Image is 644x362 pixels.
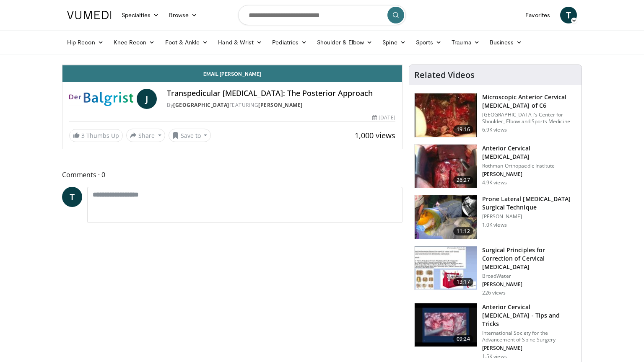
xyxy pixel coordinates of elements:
span: 13:17 [453,278,473,286]
a: Favorites [520,7,555,23]
button: Save to [169,129,211,142]
a: 19:16 Microscopic Anterior Cervical [MEDICAL_DATA] of C6 [GEOGRAPHIC_DATA]'s Center for Shoulder,... [414,93,576,137]
p: 1.0K views [482,222,507,228]
div: By FEATURING [167,101,395,109]
h3: Anterior Cervical [MEDICAL_DATA] [482,144,576,161]
a: Browse [164,7,203,23]
p: 1.5K views [482,353,507,360]
a: Specialties [117,7,164,23]
a: J [137,89,157,109]
a: [GEOGRAPHIC_DATA] [173,101,229,109]
h4: Transpedicular [MEDICAL_DATA]: The Posterior Approach [167,89,395,98]
a: 11:12 Prone Lateral [MEDICAL_DATA] Surgical Technique [PERSON_NAME] 1.0K views [414,195,576,239]
span: 1,000 views [355,130,395,140]
img: 52ce3d74-e44a-4cc7-9e4f-f0847deb19e9.150x105_q85_crop-smart_upscale.jpg [415,246,477,290]
a: 26:27 Anterior Cervical [MEDICAL_DATA] Rothman Orthopaedic Institute [PERSON_NAME] 4.9K views [414,144,576,189]
a: Business [485,34,527,51]
a: Hip Recon [62,34,109,51]
p: 4.9K views [482,179,507,186]
img: riew_one_100001394_3.jpg.150x105_q85_crop-smart_upscale.jpg [415,93,477,137]
span: 09:24 [453,335,473,343]
a: [PERSON_NAME] [258,101,303,109]
p: [GEOGRAPHIC_DATA]'s Center for Shoulder, Elbow and Sports Medicine [482,111,576,125]
img: Balgrist University Hospital [69,89,133,109]
p: BroadWater [482,273,576,279]
p: [PERSON_NAME] [482,281,576,288]
p: [PERSON_NAME] [482,171,576,178]
h3: Microscopic Anterior Cervical [MEDICAL_DATA] of C6 [482,93,576,110]
a: 09:24 Anterior Cervical [MEDICAL_DATA] - Tips and Tricks International Society for the Advancemen... [414,303,576,360]
img: 0e3cab73-5e40-4f5a-8dde-1832e6573612.150x105_q85_crop-smart_upscale.jpg [415,303,477,347]
a: Foot & Ankle [160,34,213,51]
span: 11:12 [453,227,473,235]
p: [PERSON_NAME] [482,213,576,220]
a: Trauma [447,34,485,51]
a: Sports [411,34,447,51]
span: 19:16 [453,125,473,134]
h3: Prone Lateral [MEDICAL_DATA] Surgical Technique [482,195,576,212]
a: 13:17 Surgical Principles for Correction of Cervical [MEDICAL_DATA] BroadWater [PERSON_NAME] 226 ... [414,246,576,296]
a: Shoulder & Elbow [312,34,377,51]
p: International Society for the Advancement of Spine Surgery [482,330,576,343]
h3: Surgical Principles for Correction of Cervical [MEDICAL_DATA] [482,246,576,271]
a: Email [PERSON_NAME] [62,65,402,82]
img: -HDyPxAMiGEr7NQ34xMDoxOmdtO40mAx.150x105_q85_crop-smart_upscale.jpg [415,145,477,188]
a: T [62,187,82,207]
a: Spine [377,34,410,51]
img: VuMedi Logo [67,11,112,19]
a: Knee Recon [109,34,160,51]
a: 3 Thumbs Up [69,129,123,142]
h3: Anterior Cervical [MEDICAL_DATA] - Tips and Tricks [482,303,576,328]
h4: Related Videos [414,70,475,80]
span: 26:27 [453,176,473,184]
span: 3 [81,132,85,140]
p: [PERSON_NAME] [482,345,576,352]
p: 226 views [482,290,506,296]
a: Pediatrics [267,34,312,51]
p: Rothman Orthopaedic Institute [482,163,576,169]
a: T [560,7,577,23]
button: Share [126,129,165,142]
video-js: Video Player [62,65,402,65]
p: 6.9K views [482,127,507,133]
a: Hand & Wrist [213,34,267,51]
img: f531744a-485e-4b37-ba65-a49c6ea32f16.150x105_q85_crop-smart_upscale.jpg [415,195,477,239]
input: Search topics, interventions [238,5,406,25]
span: Comments 0 [62,169,402,180]
div: [DATE] [372,114,395,122]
